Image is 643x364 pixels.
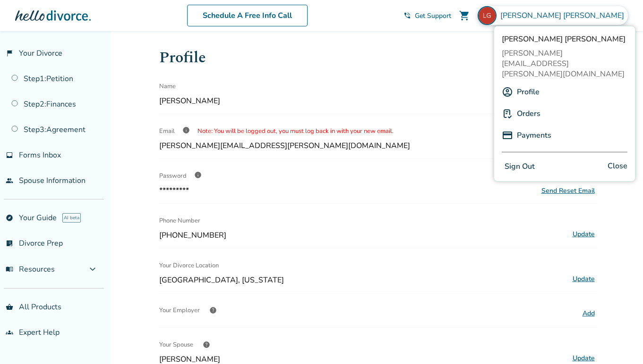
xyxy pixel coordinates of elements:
[539,186,598,196] button: Send Reset Email
[502,130,513,141] img: P
[194,171,202,179] span: info
[159,230,566,240] span: [PHONE_NUMBER]
[459,10,470,21] span: shopping_cart
[502,108,513,119] img: P
[87,264,98,275] span: expand_more
[159,96,566,106] span: [PERSON_NAME]
[159,301,200,320] span: Your Employer
[517,126,551,144] a: Payments
[6,151,13,159] span: inbox
[209,306,217,314] span: help
[502,48,627,79] span: [PERSON_NAME][EMAIL_ADDRESS][PERSON_NAME][DOMAIN_NAME]
[6,240,13,247] span: list_alt_check
[403,12,411,19] span: phone_in_talk
[62,213,81,223] span: AI beta
[159,141,410,151] span: [PERSON_NAME][EMAIL_ADDRESS][PERSON_NAME][DOMAIN_NAME]
[415,11,451,20] span: Get Support
[6,303,13,311] span: shopping_basket
[19,150,61,160] span: Forms Inbox
[596,319,643,364] iframe: Chat Widget
[478,6,497,25] img: lgonzalez-ratchev@sobrato.org
[159,256,219,275] span: Your Divorce Location
[502,160,538,174] button: Sign Out
[159,211,200,230] span: Phone Number
[159,46,598,69] h1: Profile
[403,11,451,20] a: phone_in_talkGet Support
[500,10,628,21] span: [PERSON_NAME] [PERSON_NAME]
[6,265,13,273] span: menu_book
[502,86,513,98] img: A
[6,214,13,222] span: explore
[6,264,55,274] span: Resources
[6,50,13,57] span: flag_2
[159,77,176,96] span: Name
[159,335,193,354] span: Your Spouse
[502,34,627,44] span: [PERSON_NAME] [PERSON_NAME]
[159,172,187,180] span: Password
[517,105,540,123] a: Orders
[541,186,595,195] div: Send Reset Email
[6,329,13,336] span: groups
[6,177,13,184] span: people
[159,275,566,285] span: [GEOGRAPHIC_DATA], [US_STATE]
[570,228,598,240] button: Update
[182,126,190,134] span: info
[517,83,540,101] a: Profile
[203,341,210,348] span: help
[570,273,598,285] button: Update
[197,127,394,135] span: Note: You will be logged out, you must log back in with your new email.
[608,160,627,174] span: Close
[159,122,598,141] div: Email
[580,307,598,320] button: Add
[187,5,308,26] a: Schedule A Free Info Call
